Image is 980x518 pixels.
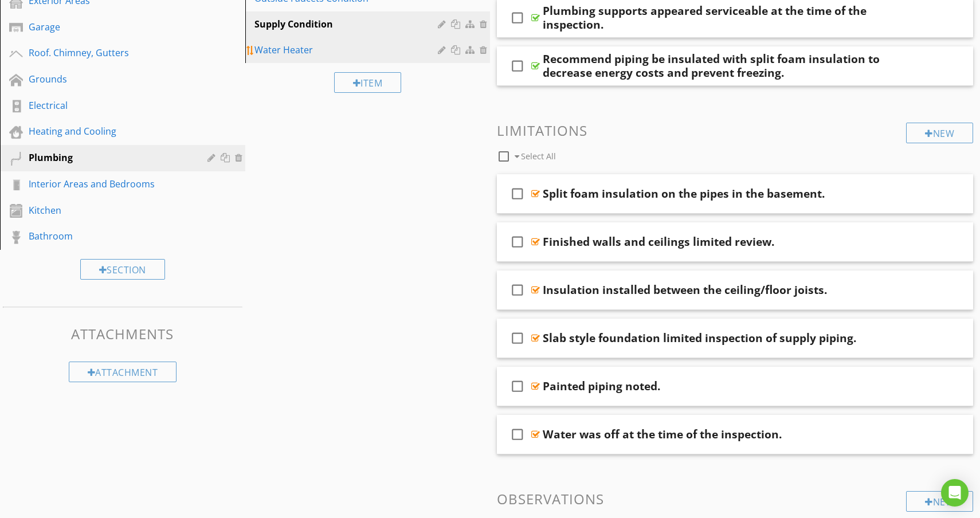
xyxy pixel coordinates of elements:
[29,229,191,243] div: Bathroom
[906,123,973,143] div: New
[497,123,973,138] h3: Limitations
[29,99,191,112] div: Electrical
[508,324,527,352] i: check_box_outline_blank
[29,177,191,191] div: Interior Areas and Bedrooms
[508,372,527,400] i: check_box_outline_blank
[29,20,191,34] div: Garage
[29,46,191,60] div: Roof. Chimney, Gutters
[543,283,827,297] div: Insulation installed between the ceiling/floor joists.
[80,259,165,280] div: Section
[29,151,191,164] div: Plumbing
[508,421,527,448] i: check_box_outline_blank
[521,151,556,162] span: Select All
[29,203,191,217] div: Kitchen
[29,72,191,86] div: Grounds
[543,427,782,441] div: Water was off at the time of the inspection.
[334,72,402,93] div: Item
[941,479,969,507] div: Open Intercom Messenger
[254,17,442,31] div: Supply Condition
[906,491,973,512] div: New
[497,491,973,507] h3: Observations
[254,43,442,57] div: Water Heater
[508,52,527,80] i: check_box_outline_blank
[543,4,883,32] div: Plumbing supports appeared serviceable at the time of the inspection.
[508,276,527,304] i: check_box_outline_blank
[508,4,527,32] i: check_box_outline_blank
[508,180,527,207] i: check_box_outline_blank
[543,331,856,345] div: Slab style foundation limited inspection of supply piping.
[543,235,774,249] div: Finished walls and ceilings limited review.
[508,228,527,256] i: check_box_outline_blank
[29,124,191,138] div: Heating and Cooling
[543,379,660,393] div: Painted piping noted.
[543,52,883,80] div: Recommend piping be insulated with split foam insulation to decrease energy costs and prevent fre...
[69,362,177,382] div: Attachment
[543,187,825,201] div: Split foam insulation on the pipes in the basement.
